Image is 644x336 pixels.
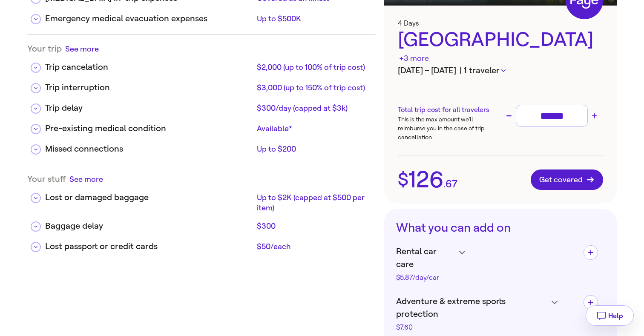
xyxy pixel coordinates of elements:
[69,174,103,184] button: See more
[257,144,369,154] div: Up to $200
[45,61,253,74] div: Trip cancelation
[584,245,598,260] button: Add Rental car care
[398,27,603,64] div: [GEOGRAPHIC_DATA]
[398,19,603,27] h3: 4 Days
[396,221,605,235] h3: What you can add on
[45,102,253,115] div: Trip delay
[443,179,446,189] span: .
[257,221,369,231] div: $300
[27,174,376,184] div: Your stuff
[396,274,455,281] div: $5.87
[27,184,376,213] div: Lost or damaged baggageUp to $2K (capped at $500 per item)
[27,75,376,95] div: Trip interruption$3,000 (up to 150% of trip cost)
[257,103,369,113] div: $300/day (capped at $3k)
[27,115,376,136] div: Pre-existing medical conditionAvailable*
[539,175,595,184] span: Get covered
[396,324,547,331] div: $7.60
[27,95,376,115] div: Trip delay$300/day (capped at $3k)
[257,123,369,134] div: Available*
[408,168,443,191] span: 126
[27,6,376,26] div: Emergency medical evacuation expensesUp to $500K
[398,105,500,115] h3: Total trip cost for all travelers
[45,191,253,204] div: Lost or damaged baggage
[45,143,253,155] div: Missed connections
[45,240,253,253] div: Lost passport or credit cards
[257,62,369,72] div: $2,000 (up to 100% of trip cost)
[398,171,408,189] span: $
[398,64,603,77] h3: [DATE] – [DATE]
[45,81,253,94] div: Trip interruption
[257,14,369,24] div: Up to $500K
[396,295,577,331] h4: Adventure & extreme sports protection$7.60
[446,179,457,189] span: 67
[27,213,376,233] div: Baggage delay$300
[396,245,577,281] h4: Rental car care$5.87/day/car
[65,43,99,54] button: See more
[584,295,598,310] button: Add Adventure & extreme sports protection
[589,111,600,121] button: Increase trip cost
[608,312,623,320] span: Help
[27,233,376,254] div: Lost passport or credit cards$50/each
[396,245,455,271] span: Rental car care
[399,53,429,64] div: +3 more
[257,241,369,252] div: $50/each
[257,192,369,213] div: Up to $2K (capped at $500 per item)
[27,54,376,75] div: Trip cancelation$2,000 (up to 100% of trip cost)
[257,83,369,93] div: $3,000 (up to 150% of trip cost)
[45,122,253,135] div: Pre-existing medical condition
[586,305,634,326] button: Help
[531,169,603,190] button: Get covered
[45,220,253,233] div: Baggage delay
[45,12,253,25] div: Emergency medical evacuation expenses
[413,273,439,281] span: /day/car
[27,136,376,156] div: Missed connectionsUp to $200
[520,109,584,123] input: Trip cost
[396,295,547,321] span: Adventure & extreme sports protection
[504,111,514,121] button: Decrease trip cost
[398,115,500,142] p: This is the max amount we’ll reimburse you in the case of trip cancellation
[460,64,506,77] button: | 1 traveler
[27,43,376,54] div: Your trip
